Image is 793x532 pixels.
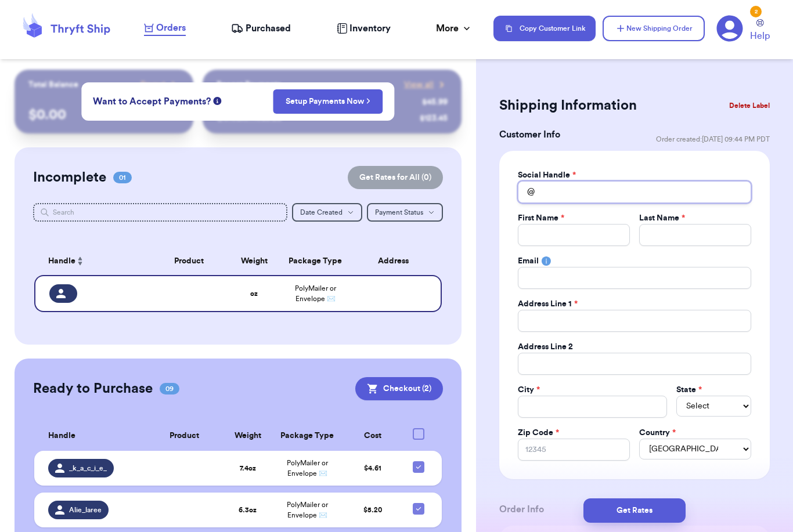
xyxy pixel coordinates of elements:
[140,79,179,91] a: Payout
[750,19,770,43] a: Help
[28,106,179,124] p: $ 0.00
[518,169,576,181] label: Social Handle
[420,113,448,124] div: $ 123.45
[676,384,702,396] label: State
[69,505,102,515] span: Alie_laree
[75,254,85,268] button: Sort ascending
[300,209,343,216] span: Date Created
[69,464,107,473] span: _k_a_c_i_e_
[273,89,383,114] button: Setup Payments Now
[250,290,258,297] strong: oz
[48,255,75,267] span: Handle
[144,21,186,36] a: Orders
[156,21,186,35] span: Orders
[750,29,770,43] span: Help
[246,21,291,35] span: Purchased
[364,465,381,472] span: $ 4.61
[499,96,637,115] h2: Shipping Information
[28,79,78,91] p: Total Balance
[343,421,402,451] th: Cost
[518,255,539,267] label: Email
[518,298,578,310] label: Address Line 1
[240,465,256,472] strong: 7.4 oz
[217,79,281,91] p: Recent Payments
[724,93,774,118] button: Delete Label
[404,79,448,91] a: View all
[286,96,371,107] a: Setup Payments Now
[352,247,442,275] th: Address
[272,421,343,451] th: Package Type
[404,79,434,91] span: View all
[231,21,291,35] a: Purchased
[33,379,153,398] h2: Ready to Purchase
[287,459,328,477] span: PolyMailer or Envelope ✉️
[436,21,473,35] div: More
[160,383,179,395] span: 09
[292,203,362,222] button: Date Created
[48,430,75,442] span: Handle
[499,128,560,142] h3: Customer Info
[518,181,535,203] div: @
[33,203,287,222] input: Search
[518,427,559,439] label: Zip Code
[422,96,448,108] div: $ 45.99
[230,247,279,275] th: Weight
[750,6,762,17] div: 2
[279,247,352,275] th: Package Type
[239,506,257,513] strong: 6.3 oz
[518,439,630,461] input: 12345
[93,95,211,108] span: Want to Accept Payments?
[355,377,443,400] button: Checkout (2)
[583,498,686,523] button: Get Rates
[639,427,676,439] label: Country
[518,212,564,224] label: First Name
[113,172,132,183] span: 01
[493,16,596,41] button: Copy Customer Link
[348,166,443,189] button: Get Rates for All (0)
[639,212,685,224] label: Last Name
[287,501,328,519] span: PolyMailer or Envelope ✉️
[148,247,229,275] th: Product
[375,209,423,216] span: Payment Status
[145,421,224,451] th: Product
[140,79,165,91] span: Payout
[518,384,540,396] label: City
[337,21,391,35] a: Inventory
[603,16,705,41] button: New Shipping Order
[518,341,573,353] label: Address Line 2
[367,203,443,222] button: Payment Status
[295,285,336,302] span: PolyMailer or Envelope ✉️
[349,21,391,35] span: Inventory
[656,135,770,144] span: Order created: [DATE] 09:44 PM PDT
[33,168,106,187] h2: Incomplete
[224,421,272,451] th: Weight
[716,15,743,42] a: 2
[363,506,382,513] span: $ 5.20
